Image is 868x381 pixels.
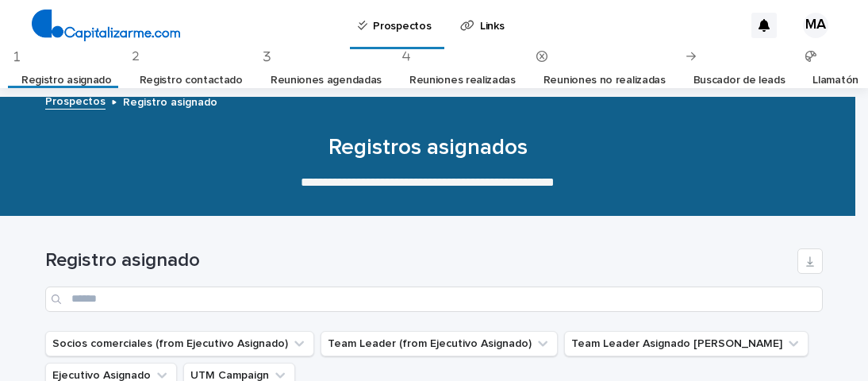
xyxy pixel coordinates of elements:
a: Llamatón [812,62,858,99]
button: Team Leader Asignado LLamados [564,331,808,356]
a: Reuniones no realizadas [543,62,666,99]
button: Socios comerciales (from Ejecutivo Asignado) [45,331,314,356]
a: Reuniones realizadas [409,62,516,99]
p: Registro asignado [123,92,217,110]
div: MA [803,13,828,38]
input: Search [45,287,823,312]
img: 4arMvv9wSvmHTHbXwTim [32,10,180,41]
button: Team Leader (from Ejecutivo Asignado) [321,331,558,356]
a: Reuniones agendadas [271,62,382,99]
h1: Registro asignado [45,249,791,272]
a: Registro asignado [21,62,112,99]
a: Registro contactado [140,62,243,99]
a: Buscador de leads [693,62,785,99]
h1: Registros asignados [39,135,816,162]
a: Prospectos [45,91,106,110]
